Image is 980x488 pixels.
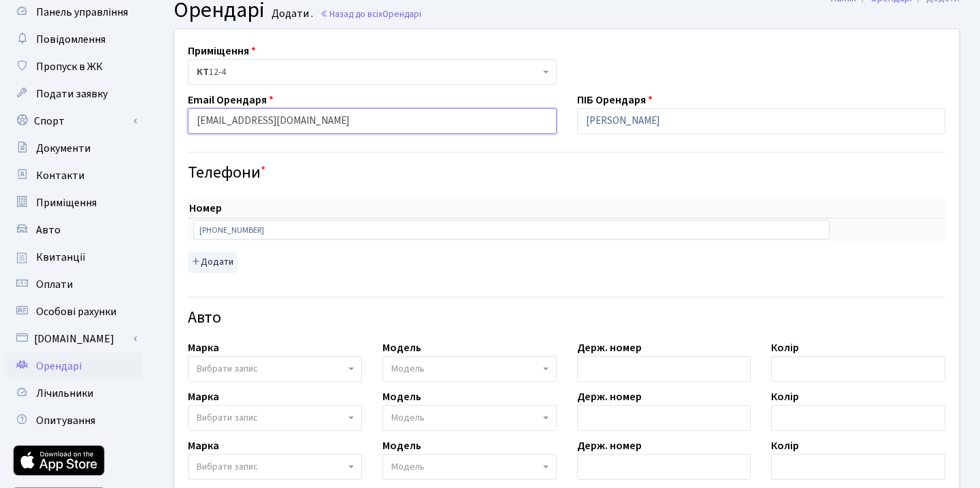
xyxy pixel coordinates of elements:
[188,252,237,273] button: Додати
[269,7,313,20] small: Додати .
[7,380,143,407] a: Лічильники
[382,7,421,20] span: Орендарі
[320,7,421,20] a: Назад до всіхОрендарі
[577,340,642,356] label: Держ. номер
[36,32,105,47] span: Повідомлення
[36,223,61,238] span: Авто
[188,108,557,134] input: Буде використано в якості логіна
[391,362,425,376] span: Модель
[577,438,642,454] label: Держ. номер
[197,362,258,376] span: Вибрати запис
[7,216,143,244] a: Авто
[382,438,421,454] label: Модель
[36,413,95,428] span: Опитування
[7,189,143,216] a: Приміщення
[197,65,209,79] b: КТ
[188,308,945,328] h4: Авто
[577,92,653,108] label: ПІБ Орендаря
[188,340,219,356] label: Марка
[577,389,642,405] label: Держ. номер
[36,277,73,292] span: Оплати
[7,26,143,53] a: Повідомлення
[188,389,219,405] label: Марка
[7,353,143,380] a: Орендарі
[36,195,97,210] span: Приміщення
[7,53,143,80] a: Пропуск в ЖК
[188,59,557,85] span: <b>КТ</b>&nbsp;&nbsp;&nbsp;&nbsp;12-4
[36,304,116,319] span: Особові рахунки
[382,389,421,405] label: Модель
[36,141,91,156] span: Документи
[188,163,945,183] h4: Телефони
[36,250,86,265] span: Квитанції
[771,438,799,454] label: Колір
[36,86,108,101] span: Подати заявку
[188,43,256,59] label: Приміщення
[771,340,799,356] label: Колір
[36,359,82,374] span: Орендарі
[197,460,258,474] span: Вибрати запис
[7,271,143,298] a: Оплати
[197,411,258,425] span: Вибрати запис
[197,65,540,79] span: <b>КТ</b>&nbsp;&nbsp;&nbsp;&nbsp;12-4
[7,407,143,434] a: Опитування
[36,386,93,401] span: Лічильники
[36,5,128,20] span: Панель управління
[391,411,425,425] span: Модель
[7,108,143,135] a: Спорт
[7,80,143,108] a: Подати заявку
[36,59,103,74] span: Пропуск в ЖК
[188,438,219,454] label: Марка
[771,389,799,405] label: Колір
[188,199,835,218] th: Номер
[7,135,143,162] a: Документи
[7,325,143,353] a: [DOMAIN_NAME]
[188,92,274,108] label: Email Орендаря
[7,244,143,271] a: Квитанції
[36,168,84,183] span: Контакти
[391,460,425,474] span: Модель
[382,340,421,356] label: Модель
[7,162,143,189] a: Контакти
[7,298,143,325] a: Особові рахунки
